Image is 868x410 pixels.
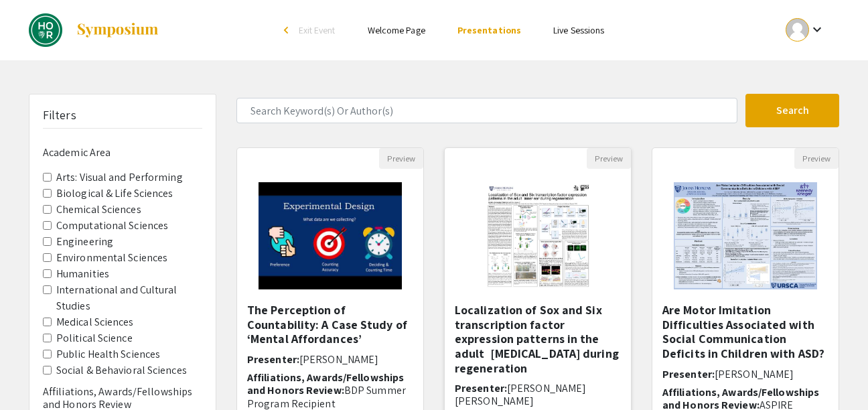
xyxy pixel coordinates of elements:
[247,370,404,397] span: Affiliations, Awards/Fellowships and Honors Review:
[457,24,521,36] a: Presentations
[299,24,336,36] span: Exit Event
[56,346,160,362] label: Public Health Sciences
[368,24,425,36] a: Welcome Page
[660,169,830,303] img: <p>Are Motor Imitation Difficulties Associated with Social Communication Deficits in Children wit...
[247,353,413,366] h6: Presenter:
[236,98,737,123] input: Search Keyword(s) Or Author(s)
[56,234,113,250] label: Engineering
[245,169,415,303] img: <p>The Perception of Countability: A Case Study of ‘Mental Affordances’</p>
[29,13,62,47] img: DREAMS Spring 2025
[56,314,134,330] label: Medical Sciences
[56,282,202,314] label: International and Cultural Studies
[56,186,173,202] label: Biological & Life Sciences
[299,352,378,366] span: [PERSON_NAME]
[43,146,202,159] h6: Academic Area
[56,218,168,234] label: Computational Sciences
[56,362,187,379] label: Social & Behavioral Sciences
[76,22,159,38] img: Symposium by ForagerOne
[56,202,141,218] label: Chemical Sciences
[455,382,621,407] h6: Presenter:
[29,13,159,47] a: DREAMS Spring 2025
[662,368,828,381] h6: Presenter:
[56,250,167,266] label: Environmental Sciences
[455,303,621,375] h5: Localization of Sox and Six transcription factor expression patterns in the adult [MEDICAL_DATA] ...
[587,148,631,169] button: Preview
[809,21,825,38] mat-icon: Expand account dropdown
[10,350,57,400] iframe: Chat
[715,367,794,381] span: [PERSON_NAME]
[247,383,406,410] span: BDP Summer Program Recipient
[43,108,76,123] h5: Filters
[56,330,133,346] label: Political Science
[662,303,828,360] h5: Are Motor Imitation Difficulties Associated with Social Communication Deficits in Children with ASD?
[455,381,586,408] span: [PERSON_NAME] [PERSON_NAME]
[745,94,839,127] button: Search
[284,26,292,34] div: arrow_back_ios
[56,266,109,282] label: Humanities
[56,169,183,186] label: Arts: Visual and Performing
[553,24,604,36] a: Live Sessions
[794,148,839,169] button: Preview
[455,169,620,303] img: <p><strong style="background-color: transparent; color: rgb(0, 0, 0);">Localization of Sox and Si...
[247,303,413,346] h5: The Perception of Countability: A Case Study of ‘Mental Affordances’
[772,15,839,45] button: Expand account dropdown
[379,148,423,169] button: Preview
